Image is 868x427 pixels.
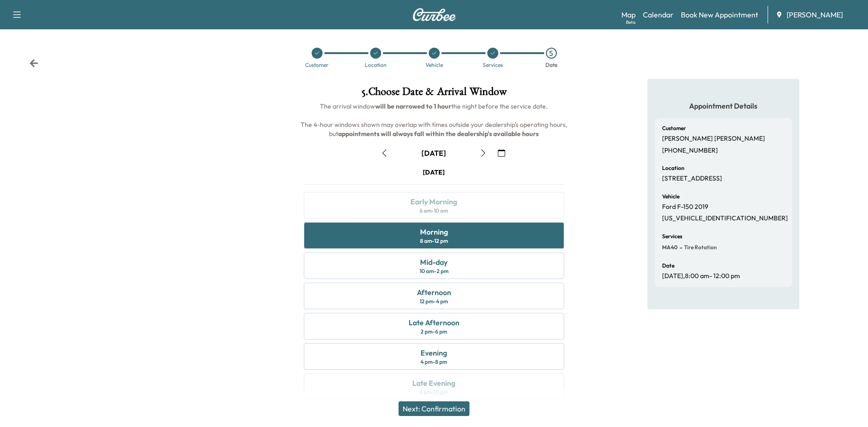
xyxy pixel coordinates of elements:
div: Afternoon [417,287,451,298]
div: Location [365,62,387,68]
span: The arrival window the night before the service date. The 4-hour windows shown may overlap with t... [301,102,569,138]
a: Book New Appointment [681,9,758,20]
span: - [678,243,682,252]
div: 4 pm - 8 pm [421,358,447,366]
h6: Services [662,234,682,239]
div: 12 pm - 4 pm [420,298,448,305]
h1: 5 . Choose Date & Arrival Window [297,86,571,102]
div: Morning [420,226,448,237]
div: 10 am - 2 pm [420,268,448,275]
a: MapBeta [621,9,636,20]
div: Late Afternoon [409,317,459,328]
img: Curbee Logo [412,8,456,21]
a: Calendar [643,9,674,20]
div: [DATE] [423,168,445,177]
div: Date [545,62,557,68]
div: 8 am - 12 pm [420,237,448,245]
p: [STREET_ADDRESS] [662,175,722,183]
h5: Appointment Details [655,101,792,111]
b: will be narrowed to 1 hour [375,102,451,110]
div: 5 [546,48,557,59]
h6: Location [662,165,685,171]
h6: Date [662,263,674,268]
button: Next: Confirmation [399,401,469,416]
span: MA40 [662,244,678,251]
h6: Vehicle [662,194,679,199]
div: Customer [305,62,329,68]
div: [DATE] [421,148,446,158]
div: Vehicle [426,62,443,68]
div: Evening [421,347,447,358]
p: Ford F-150 2019 [662,203,708,211]
div: Mid-day [420,257,447,268]
p: [PHONE_NUMBER] [662,147,718,155]
div: Beta [626,19,636,26]
span: Tire Rotation [682,244,717,251]
div: Back [29,59,38,68]
div: 2 pm - 6 pm [421,328,447,335]
h6: Customer [662,126,686,131]
b: appointments will always fall within the dealership's available hours [338,130,539,138]
p: [US_VEHICLE_IDENTIFICATION_NUMBER] [662,214,788,223]
div: Services [483,62,503,68]
p: [DATE] , 8:00 am - 12:00 pm [662,272,740,280]
span: [PERSON_NAME] [787,9,843,20]
p: [PERSON_NAME] [PERSON_NAME] [662,135,765,143]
